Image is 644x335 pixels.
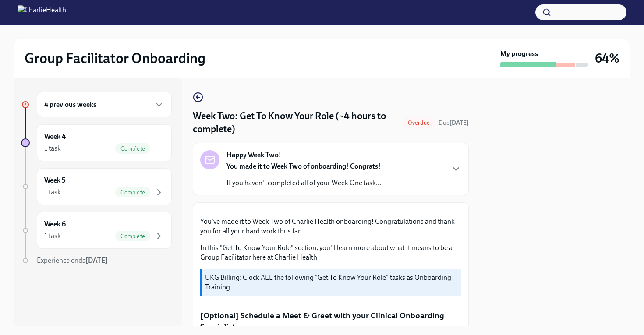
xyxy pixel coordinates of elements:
span: Overdue [403,120,435,126]
a: Week 41 taskComplete [21,124,172,161]
h6: Week 6 [44,219,66,229]
div: 4 previous weeks [37,92,172,117]
a: Week 51 taskComplete [21,168,172,205]
h3: 64% [595,50,619,66]
strong: You made it to Week Two of onboarding! Congrats! [226,162,381,170]
div: 1 task [44,231,61,241]
strong: My progress [500,49,538,59]
p: UKG Billing: Clock ALL the following "Get To Know Your Role" tasks as Onboarding Training [205,273,458,292]
span: September 22nd, 2025 10:00 [439,119,469,127]
span: Complete [115,189,150,196]
p: You've made it to Week Two of Charlie Health onboarding! Congratulations and thank you for all yo... [200,217,461,236]
span: Due [439,119,469,127]
span: Experience ends [37,256,108,264]
p: [Optional] Schedule a Meet & Greet with your Clinical Onboarding Specialist [200,310,461,332]
h6: Week 5 [44,176,66,185]
div: 1 task [44,144,61,153]
strong: [DATE] [85,256,108,264]
h2: Group Facilitator Onboarding [25,49,205,67]
strong: Happy Week Two! [226,150,281,160]
p: If you haven't completed all of your Week One task... [226,178,381,188]
strong: [DATE] [449,119,469,127]
img: CharlieHealth [18,5,66,19]
div: 1 task [44,187,61,197]
h4: Week Two: Get To Know Your Role (~4 hours to complete) [193,109,399,136]
h6: 4 previous weeks [44,100,96,109]
a: Week 61 taskComplete [21,212,172,249]
span: Complete [115,145,150,152]
h6: Week 4 [44,132,66,141]
p: In this "Get To Know Your Role" section, you'll learn more about what it means to be a Group Faci... [200,243,461,262]
span: Complete [115,233,150,240]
